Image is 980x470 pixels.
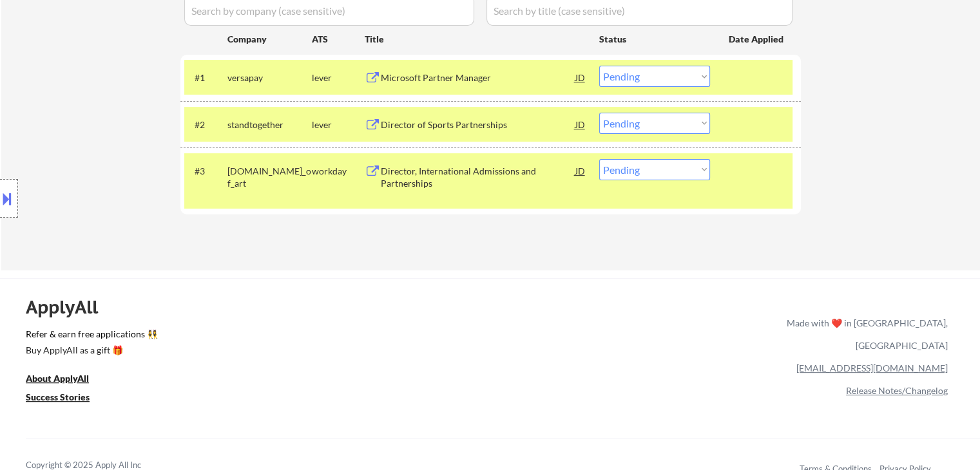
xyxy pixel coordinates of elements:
div: Director, International Admissions and Partnerships [381,165,575,190]
div: workday [312,165,365,178]
div: [DOMAIN_NAME]_of_art [227,165,312,190]
div: JD [574,159,587,182]
div: JD [574,66,587,89]
div: lever [312,71,365,84]
div: Title [365,33,587,46]
div: Director of Sports Partnerships [381,118,575,131]
a: About ApplyAll [26,371,107,388]
div: Microsoft Partner Manager [381,71,575,84]
div: ATS [312,33,365,46]
div: Company [227,33,312,46]
div: lever [312,118,365,131]
a: Success Stories [26,390,107,406]
div: Buy ApplyAll as a gift 🎁 [26,346,155,355]
a: Release Notes/Changelog [846,385,948,396]
div: JD [574,113,587,136]
a: Buy ApplyAll as a gift 🎁 [26,343,155,359]
a: Refer & earn free applications 👯‍♀️ [26,330,517,343]
div: #1 [195,71,217,84]
u: About ApplyAll [26,373,89,384]
a: [EMAIL_ADDRESS][DOMAIN_NAME] [796,362,948,373]
div: standtogether [227,118,312,131]
div: Date Applied [729,33,785,46]
div: Status [599,27,710,50]
div: versapay [227,71,312,84]
u: Success Stories [26,391,90,402]
div: Made with ❤️ in [GEOGRAPHIC_DATA], [GEOGRAPHIC_DATA] [782,312,948,357]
